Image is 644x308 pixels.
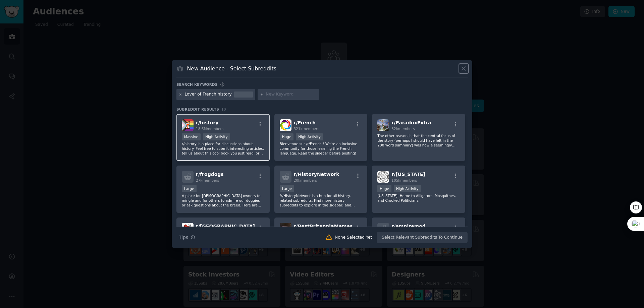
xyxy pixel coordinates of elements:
[176,232,198,243] button: Tips
[280,223,291,235] img: BestBritanniaMemes
[280,185,294,192] div: Large
[196,178,219,182] span: 27k members
[266,91,317,98] input: New Keyword
[176,107,219,112] span: Subreddit Results
[391,120,431,125] span: r/ ParadoxExtra
[377,193,460,203] p: [US_STATE]: Home to Alligators, Mosquitoes, and Crooked Politicians.
[196,224,255,229] span: r/ [GEOGRAPHIC_DATA]
[196,172,224,177] span: r/ frogdogs
[182,223,194,235] img: lebanon
[294,120,316,125] span: r/ French
[394,185,421,192] div: High Activity
[280,141,362,156] p: Bienvenue sur /r/French ! We're an inclusive community for those learning the French language. Re...
[185,91,232,98] div: Lover of French history
[182,185,197,192] div: Large
[294,224,353,229] span: r/ BestBritanniaMemes
[203,133,230,140] div: High Activity
[182,193,264,207] p: A place for [DEMOGRAPHIC_DATA] owners to mingle and for others to admire our doggies or ask quest...
[182,141,264,156] p: r/history is a place for discussions about history. Feel free to submit interesting articles, tel...
[391,224,426,229] span: r/ empiremod
[182,133,201,140] div: Massive
[294,172,339,177] span: r/ HistoryNetwork
[377,133,460,147] p: The other reason is that the central focus of the story (perhaps I should have left in the 200 wo...
[280,133,294,140] div: Huge
[294,127,319,131] span: 321k members
[294,178,317,182] span: 20k members
[391,178,417,182] span: 105k members
[391,172,425,177] span: r/ [US_STATE]
[280,193,362,207] p: /r/HistoryNetwork is a hub for all history-related subreddits. Find more history subreddits to ex...
[196,127,223,131] span: 18.6M members
[182,119,194,131] img: history
[280,119,291,131] img: French
[377,119,389,131] img: ParadoxExtra
[196,120,218,125] span: r/ history
[221,107,226,111] span: 10
[179,234,188,241] span: Tips
[377,171,389,183] img: Louisiana
[377,185,391,192] div: Huge
[335,235,372,241] div: None Selected Yet
[187,65,276,72] h3: New Audience - Select Subreddits
[296,133,323,140] div: High Activity
[176,82,218,87] h3: Search keywords
[391,127,415,131] span: 82k members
